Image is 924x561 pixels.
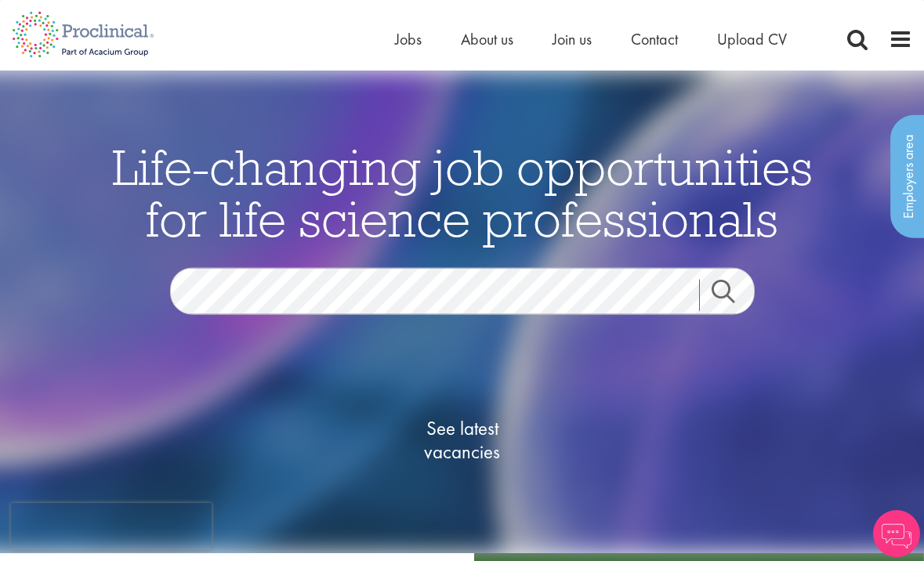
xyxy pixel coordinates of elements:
img: Chatbot [873,510,920,557]
a: See latestvacancies [384,353,541,526]
a: Join us [553,29,592,49]
a: Upload CV [717,29,787,49]
a: About us [461,29,513,49]
span: Life-changing job opportunities for life science professionals [112,135,813,249]
a: Contact [631,29,678,49]
a: Job search submit button [699,279,766,310]
a: Jobs [395,29,422,49]
span: See latest vacancies [384,416,541,463]
iframe: reCAPTCHA [11,503,212,550]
